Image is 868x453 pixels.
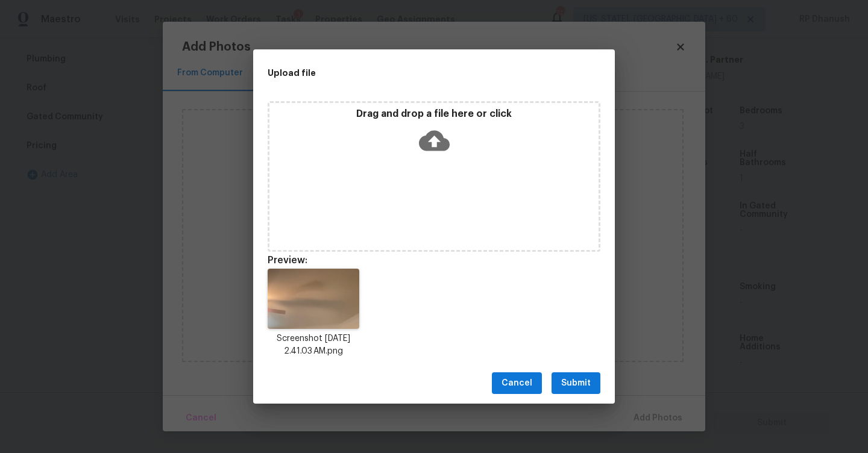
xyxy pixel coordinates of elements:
[492,372,542,395] button: Cancel
[268,333,359,358] p: Screenshot [DATE] 2.41.03 AM.png
[552,372,600,395] button: Submit
[269,108,599,120] p: Drag and drop a file here or click
[268,269,359,329] img: v8B7msdul1dN+wAAAAASUVORK5CYII=
[268,66,546,80] h2: Upload file
[502,376,532,391] span: Cancel
[561,376,591,391] span: Submit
